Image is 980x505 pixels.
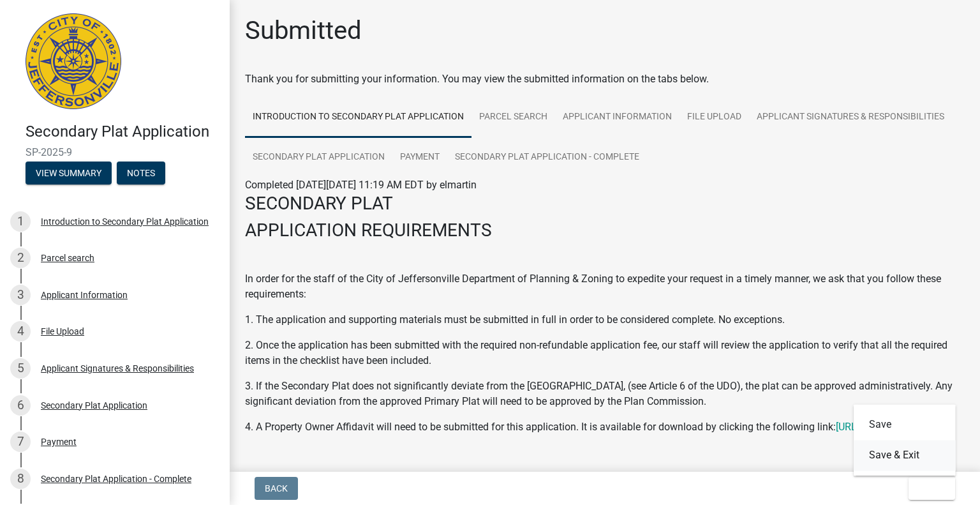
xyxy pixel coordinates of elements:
span: Back [265,483,288,494]
div: 4 [10,321,31,342]
div: File Upload [41,327,84,336]
div: Introduction to Secondary Plat Application [41,217,209,226]
div: 5 [10,358,31,379]
button: Notes [117,162,165,185]
div: Secondary Plat Application [41,401,147,410]
div: Payment [41,437,77,446]
button: View Summary [26,162,112,185]
a: [URL][DOMAIN_NAME] [836,421,936,433]
div: Applicant Signatures & Responsibilities [41,364,194,373]
h3: APPLICATION REQUIREMENTS [245,220,965,241]
a: Parcel search [471,97,555,138]
p: 4. A Property Owner Affidavit will need to be submitted for this application. It is available for... [245,419,965,435]
a: Applicant Information [555,97,679,138]
wm-modal-confirm: Notes [117,169,165,179]
a: Secondary Plat Application [245,137,392,178]
button: Save [854,409,956,440]
p: 1. The application and supporting materials must be submitted in full in order to be considered c... [245,312,965,328]
wm-modal-confirm: Summary [26,169,112,179]
h1: Submitted [245,15,362,46]
div: Secondary Plat Application - Complete [41,474,191,483]
div: 3 [10,285,31,305]
div: 1 [10,211,31,232]
img: City of Jeffersonville, Indiana [26,13,121,109]
a: Applicant Signatures & Responsibilities [749,97,952,138]
button: Exit [909,477,955,500]
span: Exit [919,483,937,494]
p: 3. If the Secondary Plat does not significantly deviate from the [GEOGRAPHIC_DATA], (see Article ... [245,379,965,409]
div: 7 [10,432,31,452]
h4: Secondary Plat Application [26,123,219,141]
a: Introduction to Secondary Plat Application [245,97,471,138]
a: Payment [392,137,447,178]
div: Parcel search [41,253,94,262]
button: Save & Exit [854,440,956,471]
a: Secondary Plat Application - Complete [447,137,647,178]
p: 2. Once the application has been submitted with the required non-refundable application fee, our ... [245,338,965,368]
div: Exit [854,404,956,476]
span: SP-2025-9 [26,146,204,158]
button: Back [255,477,298,500]
div: Thank you for submitting your information. You may view the submitted information on the tabs below. [245,72,965,87]
div: 8 [10,469,31,489]
span: Completed [DATE][DATE] 11:19 AM EDT by elmartin [245,179,477,191]
div: 6 [10,395,31,416]
h3: SECONDARY PLAT [245,193,965,215]
p: In order for the staff of the City of Jeffersonville Department of Planning & Zoning to expedite ... [245,271,965,302]
div: 2 [10,248,31,268]
a: File Upload [679,97,749,138]
div: Applicant Information [41,290,128,299]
